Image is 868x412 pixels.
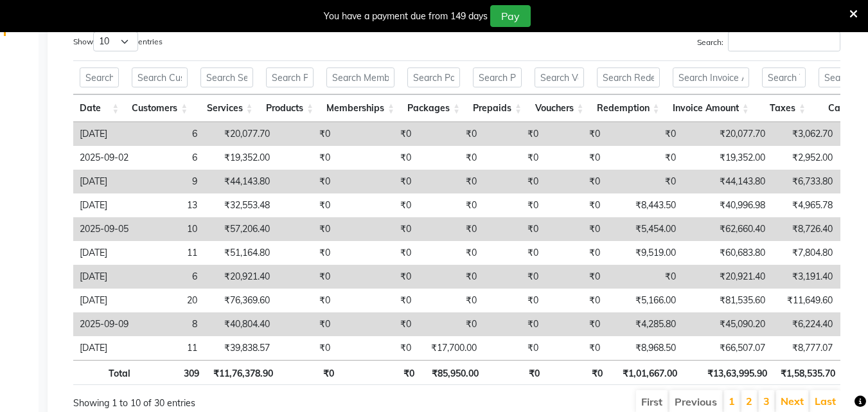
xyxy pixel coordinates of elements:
input: Search Packages [407,67,460,87]
input: Search Redemption [597,67,660,87]
td: ₹0 [545,265,607,289]
td: ₹0 [276,289,337,312]
td: ₹0 [276,122,337,146]
td: ₹0 [545,146,607,170]
td: ₹0 [607,265,682,289]
td: ₹0 [337,312,418,336]
td: ₹0 [607,122,682,146]
th: Services: activate to sort column ascending [194,94,259,122]
td: ₹0 [483,312,545,336]
td: [DATE] [73,170,135,193]
td: ₹0 [276,265,337,289]
label: Search: [697,31,840,51]
th: Redemption: activate to sort column ascending [590,94,666,122]
td: ₹20,077.70 [204,122,276,146]
td: ₹0 [483,193,545,217]
td: ₹0 [337,217,418,241]
td: ₹0 [276,336,337,360]
td: ₹66,507.07 [682,336,772,360]
th: Total [73,360,137,385]
input: Search Products [266,67,314,87]
td: ₹0 [483,146,545,170]
td: ₹9,519.00 [607,241,682,265]
td: ₹0 [545,241,607,265]
td: ₹0 [276,170,337,193]
td: ₹40,804.40 [204,312,276,336]
a: 2 [746,395,752,408]
td: 20 [135,289,204,312]
td: ₹5,166.00 [607,289,682,312]
td: ₹2,952.00 [772,146,839,170]
td: [DATE] [73,289,135,312]
td: [DATE] [73,241,135,265]
td: ₹62,660.40 [682,217,772,241]
td: 8 [135,312,204,336]
td: ₹32,553.48 [204,193,276,217]
a: 3 [763,395,770,408]
td: ₹81,535.60 [682,289,772,312]
td: ₹0 [337,146,418,170]
a: Last [815,395,836,408]
td: ₹7,804.80 [772,241,839,265]
th: Packages: activate to sort column ascending [401,94,466,122]
td: ₹8,443.50 [607,193,682,217]
input: Search Services [200,67,252,87]
td: ₹0 [545,289,607,312]
input: Search: [728,31,840,51]
th: ₹0 [341,360,421,385]
th: Cash: activate to sort column ascending [812,94,867,122]
td: 11 [135,241,204,265]
div: You have a payment due from 149 days [324,10,488,23]
td: ₹8,968.50 [607,336,682,360]
td: ₹0 [418,193,483,217]
td: 2025-09-02 [73,146,135,170]
th: ₹11,76,378.90 [206,360,279,385]
input: Search Customers [132,67,188,87]
td: ₹0 [483,289,545,312]
td: ₹3,191.40 [772,265,839,289]
input: Search Invoice Amount [673,67,749,87]
th: Date: activate to sort column ascending [73,94,125,122]
td: ₹0 [483,265,545,289]
td: ₹0 [418,146,483,170]
td: ₹0 [418,241,483,265]
td: ₹60,683.80 [682,241,772,265]
td: ₹0 [337,241,418,265]
td: ₹4,285.80 [607,312,682,336]
td: ₹0 [483,217,545,241]
td: ₹3,062.70 [772,122,839,146]
td: ₹44,143.80 [204,170,276,193]
td: ₹0 [418,217,483,241]
th: Vouchers: activate to sort column ascending [528,94,590,122]
td: ₹0 [545,336,607,360]
td: 11 [135,336,204,360]
td: ₹51,164.80 [204,241,276,265]
td: ₹0 [545,122,607,146]
td: [DATE] [73,122,135,146]
th: ₹85,950.00 [421,360,486,385]
td: ₹0 [337,336,418,360]
th: Prepaids: activate to sort column ascending [466,94,528,122]
td: ₹76,369.60 [204,289,276,312]
td: ₹6,224.40 [772,312,839,336]
td: ₹0 [418,170,483,193]
td: ₹0 [545,170,607,193]
td: 6 [135,146,204,170]
th: Products: activate to sort column ascending [260,94,321,122]
td: ₹0 [418,122,483,146]
td: ₹0 [545,312,607,336]
td: ₹0 [276,146,337,170]
th: ₹1,01,667.00 [609,360,684,385]
td: ₹0 [418,289,483,312]
td: ₹0 [276,241,337,265]
td: ₹39,838.57 [204,336,276,360]
td: ₹19,352.00 [204,146,276,170]
td: ₹20,921.40 [682,265,772,289]
th: Customers: activate to sort column ascending [125,94,194,122]
td: ₹44,143.80 [682,170,772,193]
td: ₹0 [337,170,418,193]
select: Showentries [93,31,138,51]
td: 6 [135,122,204,146]
th: ₹0 [485,360,546,385]
td: ₹0 [337,289,418,312]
